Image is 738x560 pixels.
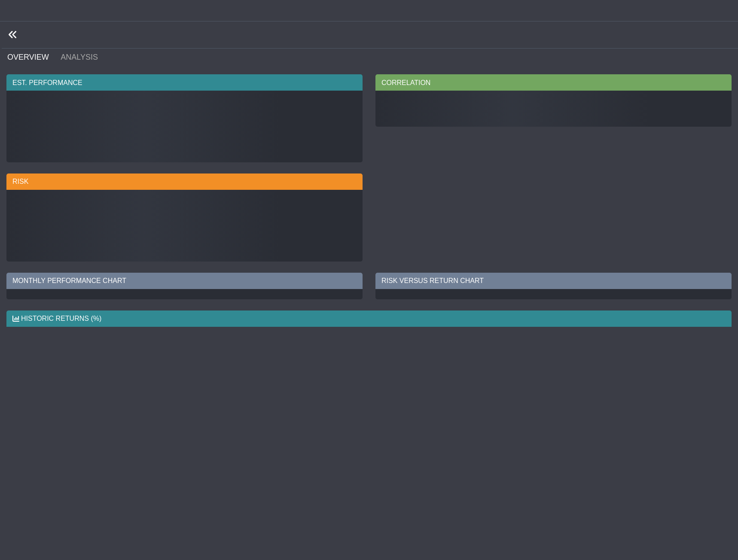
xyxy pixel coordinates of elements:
[60,49,109,66] a: ANALYSIS
[375,74,732,91] div: CORRELATION
[6,173,363,190] div: RISK
[375,273,732,289] div: RISK VERSUS RETURN CHART
[6,310,732,327] div: HISTORIC RETURNS (%)
[6,74,363,91] div: EST. PERFORMANCE
[6,273,363,289] div: MONTHLY PERFORMANCE CHART
[6,49,60,66] a: OVERVIEW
